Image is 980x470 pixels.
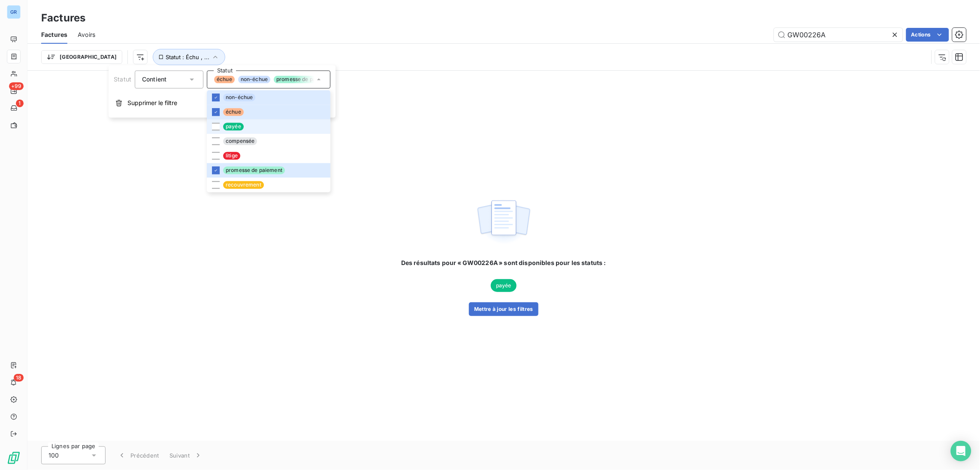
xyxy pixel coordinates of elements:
span: Avoirs [78,30,95,39]
span: Statut [114,75,131,83]
span: compensée [223,137,257,145]
span: échue [223,108,244,116]
span: Des résultats pour « GW00226A » sont disponibles pour les statuts : [401,259,606,267]
span: +99 [9,82,24,90]
button: [GEOGRAPHIC_DATA] [41,50,122,64]
span: 100 [48,451,59,460]
button: Mettre à jour les filtres [469,302,538,316]
span: 18 [14,374,24,382]
img: Logo LeanPay [7,451,21,465]
img: empty state [476,196,531,249]
span: non-échue [223,93,255,101]
span: Statut : Échu , ... [166,54,209,60]
span: 1 [16,99,24,107]
span: non-échue [238,75,270,83]
span: Factures [41,30,67,39]
div: GR [7,5,21,19]
span: échue [214,75,235,83]
span: promesse de paiement [274,75,336,83]
span: Contient [142,75,166,83]
h3: Factures [41,10,85,26]
span: payée [223,123,244,130]
button: Statut : Échu , ... [153,49,225,65]
span: Supprimer le filtre [127,99,177,107]
input: Rechercher [774,28,903,42]
button: Supprimer le filtre [109,93,336,112]
span: litige [223,152,240,160]
div: Open Intercom Messenger [951,441,971,461]
span: recouvrement [223,181,264,189]
span: promesse de paiement [223,166,285,174]
span: payée [491,279,517,292]
button: Précédent [112,446,164,464]
button: Actions [906,28,949,42]
button: Suivant [164,446,208,464]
